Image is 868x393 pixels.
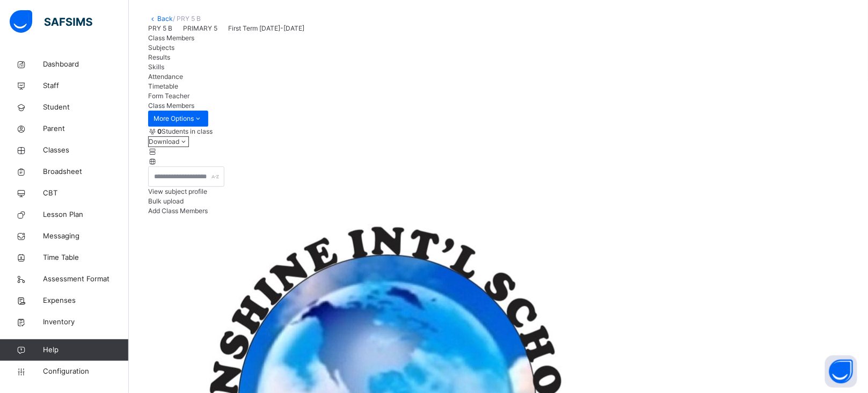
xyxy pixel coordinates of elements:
[43,317,129,327] span: Inventory
[148,43,174,52] span: Subjects
[157,127,213,136] span: Students in class
[10,10,92,33] img: safsims
[43,209,129,220] span: Lesson Plan
[43,295,129,306] span: Expenses
[157,14,173,23] a: Back
[148,92,189,100] span: Form Teacher
[43,231,129,242] span: Messaging
[148,187,207,195] span: View subject profile
[43,366,128,377] span: Configuration
[148,82,178,90] span: Timetable
[228,24,304,32] span: First Term [DATE]-[DATE]
[43,166,129,177] span: Broadsheet
[825,355,857,388] button: Open asap
[148,53,170,61] span: Results
[148,34,194,42] span: Class Members
[154,114,203,123] span: More Options
[43,59,129,70] span: Dashboard
[148,24,172,32] span: PRY 5 B
[43,81,129,91] span: Staff
[43,345,128,355] span: Help
[149,137,179,145] span: Download
[43,274,129,285] span: Assessment Format
[148,197,184,205] span: Bulk upload
[148,63,164,71] span: Skills
[148,72,183,81] span: Attendance
[43,145,129,156] span: Classes
[183,24,217,32] span: PRIMARY 5
[43,188,129,199] span: CBT
[43,123,129,134] span: Parent
[148,101,194,110] span: Class Members
[43,102,129,113] span: Student
[157,127,162,135] b: 0
[43,252,129,263] span: Time Table
[173,14,201,23] span: / PRY 5 B
[148,207,208,215] span: Add Class Members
